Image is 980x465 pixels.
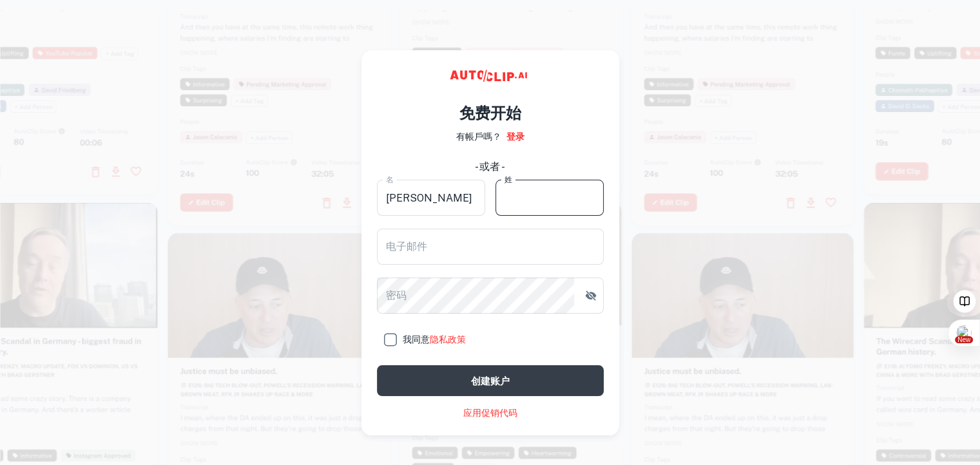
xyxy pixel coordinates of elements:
[430,334,466,345] a: 隐私政策
[506,129,524,144] a: 登录
[377,365,604,396] button: 创建账户
[504,175,512,184] font: 姓
[506,131,524,142] font: 登录
[475,160,505,173] font: - 或者 -
[403,334,430,345] font: 我同意
[386,175,394,184] font: 名
[463,408,517,418] font: 应用促销代码
[471,375,510,386] font: 创建账户
[456,131,501,142] font: 有帳戶嗎？
[459,104,521,122] font: 免费开始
